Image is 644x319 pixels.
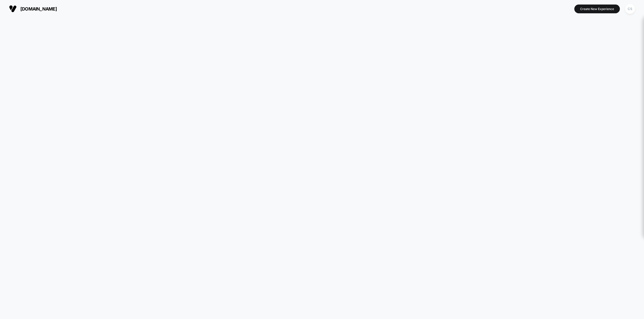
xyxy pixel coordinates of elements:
[625,4,635,14] div: CS
[574,5,620,13] button: Create New Experience
[624,4,636,14] button: CS
[20,6,57,12] span: [DOMAIN_NAME]
[8,5,58,13] button: [DOMAIN_NAME]
[9,5,17,13] img: Visually logo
